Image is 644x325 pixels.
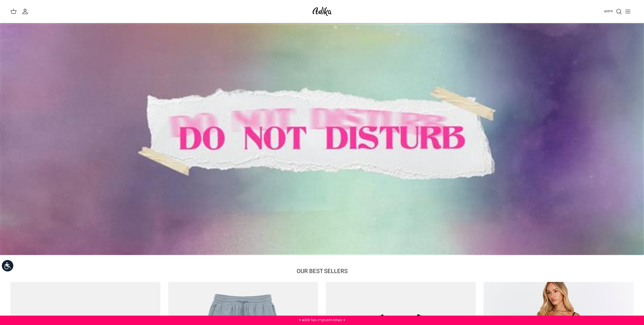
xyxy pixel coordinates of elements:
span: חיפוש [604,9,613,14]
img: Adika IL [311,5,333,17]
a: חיפוש [604,8,622,15]
a: החשבון שלי [22,8,30,15]
a: ✦ משלוח חינם בקנייה מעל ₪220 ✦ [298,318,346,322]
button: Toggle menu [622,6,634,17]
a: OUR BEST SELLERS [297,267,348,275]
